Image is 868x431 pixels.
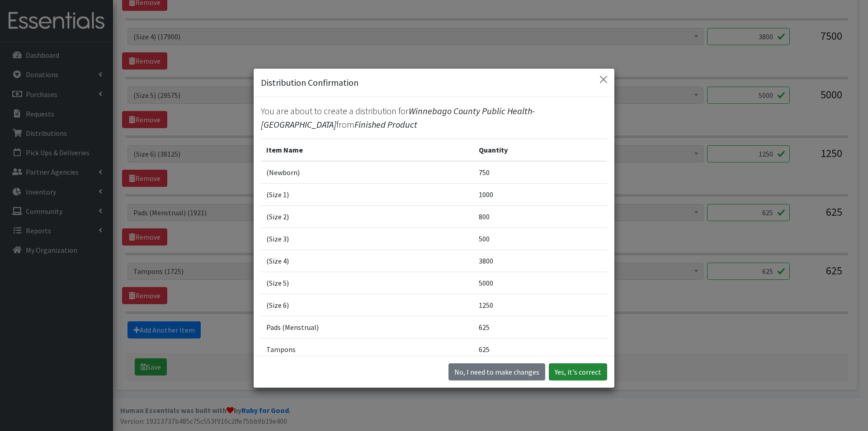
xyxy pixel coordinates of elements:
td: (Size 5) [261,272,473,294]
button: No I need to make changes [448,363,545,380]
td: Tampons [261,338,473,361]
td: (Newborn) [261,161,473,184]
td: 1250 [473,294,607,316]
h5: Distribution Confirmation [261,76,359,89]
button: Yes, it's correct [549,363,607,380]
p: You are about to create a distribution for from [261,104,607,131]
td: 1000 [473,184,607,206]
td: 800 [473,206,607,228]
td: 500 [473,228,607,250]
button: Close [596,72,611,87]
td: (Size 6) [261,294,473,316]
td: (Size 1) [261,184,473,206]
td: 625 [473,316,607,338]
td: 3800 [473,250,607,272]
td: (Size 3) [261,228,473,250]
td: 750 [473,161,607,184]
td: Pads (Menstrual) [261,316,473,338]
td: 625 [473,338,607,361]
td: (Size 4) [261,250,473,272]
th: Quantity [473,139,607,162]
span: Finished Product [354,119,417,130]
td: (Size 2) [261,206,473,228]
th: Item Name [261,139,473,162]
td: 5000 [473,272,607,294]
